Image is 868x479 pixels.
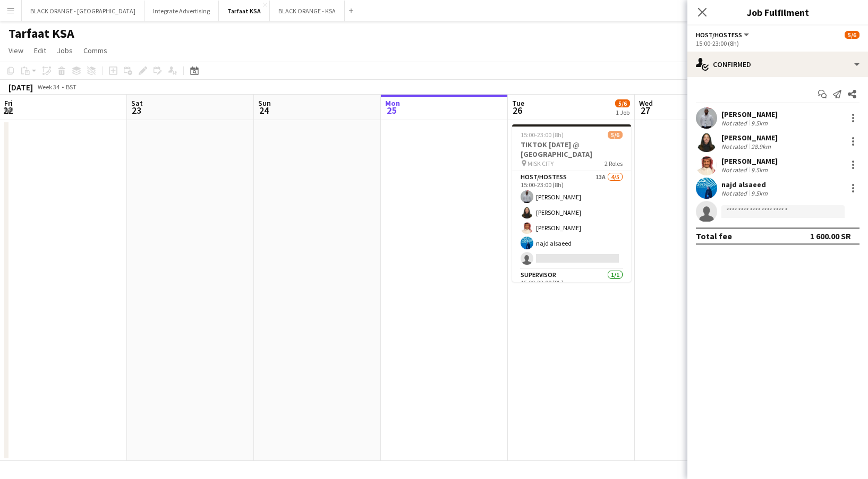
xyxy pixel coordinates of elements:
[721,156,778,166] div: [PERSON_NAME]
[512,171,631,269] app-card-role: Host/Hostess13A4/515:00-23:00 (8h)[PERSON_NAME][PERSON_NAME][PERSON_NAME]najd alsaeed
[257,104,271,116] span: 24
[527,159,554,167] span: MISK CITY
[512,269,631,305] app-card-role: Supervisor1/115:00-23:00 (8h)
[34,46,46,55] span: Edit
[721,133,778,142] div: [PERSON_NAME]
[384,104,400,116] span: 25
[810,231,851,241] div: 1 600.00 SR
[66,83,76,91] div: BST
[131,98,143,108] span: Sat
[696,31,751,39] button: Host/Hostess
[845,31,860,39] span: 5/6
[749,189,770,197] div: 9.5km
[35,83,62,91] span: Week 34
[8,46,23,55] span: View
[130,104,143,116] span: 23
[687,5,868,19] h3: Job Fulfilment
[721,142,749,150] div: Not rated
[749,142,773,150] div: 28.9km
[512,140,631,159] h3: TIKTOK [DATE] @ [GEOGRAPHIC_DATA]
[512,98,524,108] span: Tue
[637,104,653,116] span: 27
[53,44,77,57] a: Jobs
[687,52,868,77] div: Confirmed
[219,1,270,21] button: Tarfaat KSA
[721,180,770,189] div: najd alsaeed
[512,124,631,282] app-job-card: 15:00-23:00 (8h)5/6TIKTOK [DATE] @ [GEOGRAPHIC_DATA] MISK CITY2 RolesHost/Hostess13A4/515:00-23:0...
[605,159,623,167] span: 2 Roles
[721,189,749,197] div: Not rated
[4,98,13,108] span: Fri
[22,1,144,21] button: BLACK ORANGE - [GEOGRAPHIC_DATA]
[615,99,630,107] span: 5/6
[696,231,732,241] div: Total fee
[83,46,107,55] span: Comms
[721,166,749,174] div: Not rated
[30,44,50,57] a: Edit
[639,98,653,108] span: Wed
[696,31,742,39] span: Host/Hostess
[721,119,749,127] div: Not rated
[385,98,400,108] span: Mon
[608,131,623,139] span: 5/6
[616,108,629,116] div: 1 Job
[144,1,219,21] button: Integrate Advertising
[270,1,345,21] button: BLACK ORANGE - KSA
[79,44,112,57] a: Comms
[510,104,524,116] span: 26
[8,82,33,93] div: [DATE]
[521,131,564,139] span: 15:00-23:00 (8h)
[8,26,74,41] h1: Tarfaat KSA
[4,44,28,57] a: View
[696,39,860,47] div: 15:00-23:00 (8h)
[749,166,770,174] div: 9.5km
[57,46,73,55] span: Jobs
[3,104,13,116] span: 22
[721,110,778,119] div: [PERSON_NAME]
[258,98,271,108] span: Sun
[749,119,770,127] div: 9.5km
